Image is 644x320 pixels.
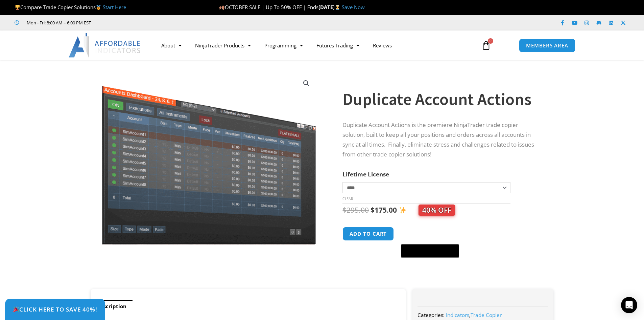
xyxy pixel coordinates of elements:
[188,38,258,53] a: NinjaTrader Products
[103,4,126,10] a: Start Here
[366,38,399,53] a: Reviews
[15,4,126,10] span: Compare Trade Copier Solutions
[400,226,460,242] iframe: Secure express checkout frame
[401,244,459,258] button: Buy with GPay
[342,227,394,241] button: Add to cart
[335,5,340,10] img: ⌛
[318,4,342,10] strong: [DATE]
[342,196,353,201] a: Clear options
[342,262,540,268] iframe: PayPal Message 1
[219,4,318,10] span: OCTOBER SALE | Up To 50% OFF | Ends
[342,170,389,178] label: Lifetime License
[371,205,397,215] bdi: 175.00
[342,205,347,215] span: $
[342,4,365,10] a: Save Now
[342,120,540,159] p: Duplicate Account Actions is the premiere NinjaTrader trade copier solution, built to keep all yo...
[371,205,375,215] span: $
[419,205,455,216] span: 40% OFF
[300,77,312,89] a: View full-screen image gallery
[100,19,202,26] iframe: Customer reviews powered by Trustpilot
[399,207,406,214] img: ✨
[5,299,105,320] a: 🎉Click Here to save 40%!
[471,36,501,55] a: 0
[154,38,188,53] a: About
[342,87,540,111] h1: Duplicate Account Actions
[621,297,637,313] div: Open Intercom Messenger
[342,205,369,215] bdi: 295.00
[258,38,310,53] a: Programming
[154,38,474,53] nav: Menu
[13,306,97,312] span: Click Here to save 40%!
[15,5,20,10] img: 🏆
[488,38,493,44] span: 0
[25,19,91,27] span: Mon - Fri: 8:00 AM – 6:00 PM EST
[69,33,141,58] img: LogoAI | Affordable Indicators – NinjaTrader
[519,39,575,52] a: MEMBERS AREA
[310,38,366,53] a: Futures Trading
[96,5,101,10] img: 🥇
[219,5,224,10] img: 🍂
[526,43,568,48] span: MEMBERS AREA
[13,306,19,312] img: 🎉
